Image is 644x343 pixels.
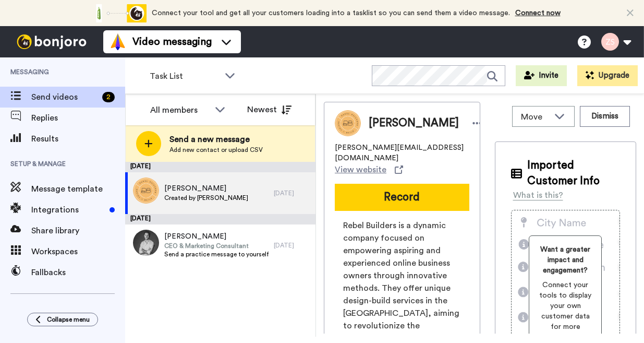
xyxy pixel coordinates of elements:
span: Connect your tool and get all your customers loading into a tasklist so you can send them a video... [152,9,510,17]
img: 18b98fcd-545c-4ba7-b703-f829fd516e68.jpg [133,230,159,256]
span: Collapse menu [47,315,90,324]
span: CEO & Marketing Consultant [164,242,269,250]
img: vm-color.svg [110,33,126,50]
span: Integrations [31,204,105,216]
div: 2 [102,92,115,102]
span: Created by [PERSON_NAME] [164,194,248,202]
img: Image of Sherby [335,110,361,136]
span: Replies [31,112,125,124]
button: Upgrade [577,65,638,86]
span: Send a practice message to yourself [164,250,269,258]
span: Imported Customer Info [527,158,621,189]
div: [DATE] [125,162,315,172]
span: [PERSON_NAME] [164,183,248,194]
span: [PERSON_NAME][EMAIL_ADDRESS][DOMAIN_NAME] [335,143,469,163]
div: [DATE] [125,214,315,224]
a: Connect now [515,9,561,17]
button: Collapse menu [27,313,98,326]
span: Move [521,111,549,123]
span: Results [31,133,125,145]
span: [PERSON_NAME] [164,231,269,242]
div: [DATE] [274,189,310,197]
img: 915bc65c-1053-4746-ae19-240c4fe2fd7a.png [133,178,159,204]
span: Want a greater impact and engagement? [538,244,593,276]
div: All members [150,104,210,116]
div: animation [89,4,147,22]
span: Video messaging [132,34,212,49]
span: Share library [31,224,125,237]
button: Dismiss [580,106,630,127]
span: Fallbacks [31,266,125,279]
button: Newest [239,99,299,120]
button: Record [335,184,469,211]
span: Workspaces [31,245,125,258]
span: [PERSON_NAME] [369,115,459,131]
div: [DATE] [274,241,310,250]
span: Add new contact or upload CSV [169,146,263,154]
span: Task List [150,70,220,82]
div: What is this? [513,189,563,202]
span: View website [335,163,386,176]
span: Send videos [31,91,98,103]
a: View website [335,163,403,176]
span: Message template [31,183,125,195]
img: bj-logo-header-white.svg [13,34,91,49]
span: Send a new message [169,133,263,146]
button: Invite [516,65,567,86]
